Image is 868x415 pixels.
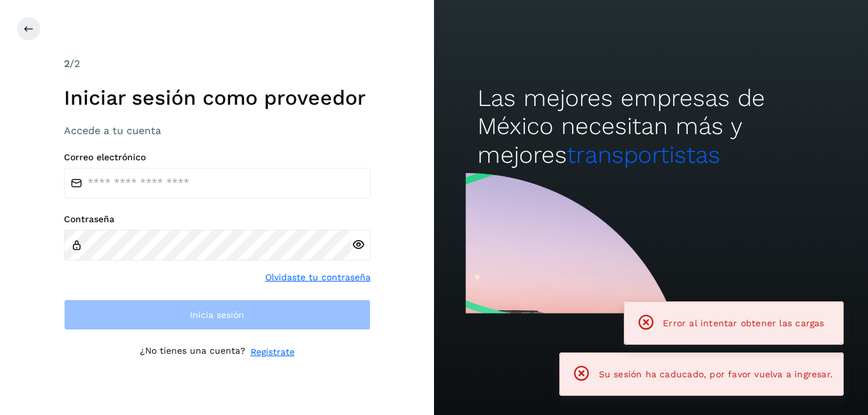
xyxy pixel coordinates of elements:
span: Inicia sesión [190,310,244,319]
p: ¿No tienes una cuenta? [140,345,245,359]
label: Contraseña [64,214,371,225]
h1: Iniciar sesión como proveedor [64,86,371,110]
span: Error al intentar obtener las cargas [663,318,824,328]
a: Regístrate [251,345,295,359]
h3: Accede a tu cuenta [64,124,371,137]
span: Su sesión ha caducado, por favor vuelva a ingresar. [599,369,833,379]
a: Olvidaste tu contraseña [265,271,371,284]
span: transportistas [567,141,720,169]
button: Inicia sesión [64,299,371,330]
h2: Las mejores empresas de México necesitan más y mejores [477,84,825,169]
div: /2 [64,56,371,72]
span: 2 [64,57,70,70]
label: Correo electrónico [64,152,371,163]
